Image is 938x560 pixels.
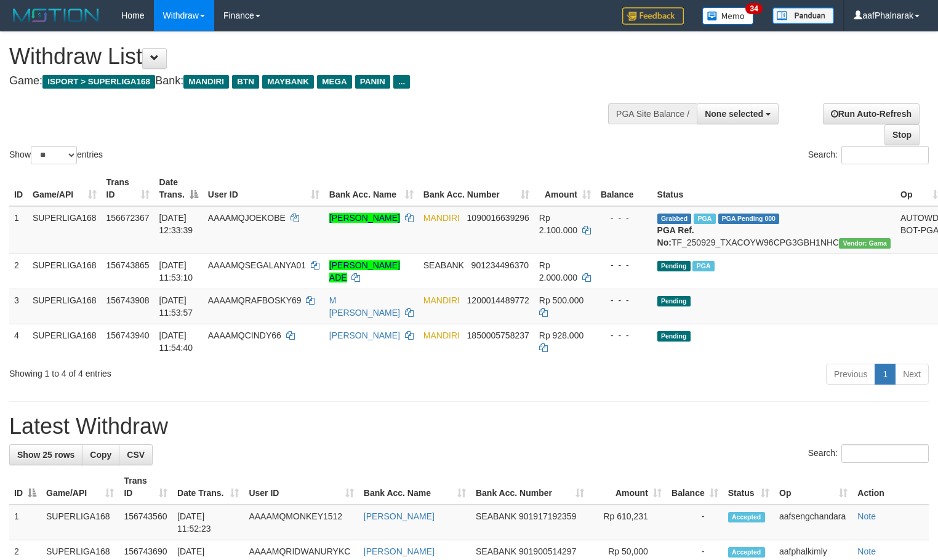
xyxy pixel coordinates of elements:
[652,171,896,206] th: Status
[244,505,358,540] td: AAAAMQMONKEY1512
[519,511,576,521] span: Copy 901917192359 to clipboard
[857,511,876,521] a: Note
[419,171,534,206] th: Bank Acc. Number: activate to sort column ascending
[106,213,150,223] span: 156672367
[774,470,852,505] th: Op: activate to sort column ascending
[841,444,929,463] input: Search:
[772,7,834,24] img: panduan.png
[808,444,929,463] label: Search:
[895,364,929,385] a: Next
[702,7,754,25] img: Button%20Memo.svg
[601,259,647,271] div: - - -
[652,206,896,254] td: TF_250929_TXACOYW96CPG3GBH1NHC
[208,295,302,305] span: AAAAMQRAFBOSKY69
[9,44,613,69] h1: Withdraw List
[17,450,74,460] span: Show 25 rows
[41,470,119,505] th: Game/API: activate to sort column ascending
[601,212,647,224] div: - - -
[728,547,765,558] span: Accepted
[172,470,244,505] th: Date Trans.: activate to sort column ascending
[534,171,596,206] th: Amount: activate to sort column ascending
[467,330,529,340] span: Copy 1850005758237 to clipboard
[102,171,154,206] th: Trans ID: activate to sort column ascending
[589,470,667,505] th: Amount: activate to sort column ascending
[622,7,684,25] img: Feedback.jpg
[718,214,780,224] span: PGA Pending
[539,295,583,305] span: Rp 500.000
[723,470,774,505] th: Status: activate to sort column ascending
[154,171,203,206] th: Date Trans.: activate to sort column descending
[324,171,419,206] th: Bank Acc. Name: activate to sort column ascending
[9,362,382,380] div: Showing 1 to 4 of 4 entries
[692,261,714,271] span: Marked by aafsengchandara
[519,546,576,556] span: Copy 901900514297 to clipboard
[9,6,103,25] img: MOTION_logo.png
[355,75,390,89] span: PANIN
[9,470,41,505] th: ID: activate to sort column descending
[9,505,41,540] td: 1
[852,470,929,505] th: Action
[657,214,692,224] span: Grabbed
[42,75,155,89] span: ISPORT > SUPERLIGA168
[28,324,102,359] td: SUPERLIGA168
[28,289,102,324] td: SUPERLIGA168
[667,470,723,505] th: Balance: activate to sort column ascending
[601,294,647,306] div: - - -
[539,213,577,235] span: Rp 2.100.000
[106,260,150,270] span: 156743865
[839,238,891,249] span: Vendor URL: https://trx31.1velocity.biz
[31,146,77,164] select: Showentries
[539,330,583,340] span: Rp 928.000
[106,295,150,305] span: 156743908
[728,512,765,522] span: Accepted
[317,75,352,89] span: MEGA
[601,329,647,342] div: - - -
[329,330,400,340] a: [PERSON_NAME]
[159,213,193,235] span: [DATE] 12:33:39
[208,260,306,270] span: AAAAMQSEGALANYA01
[826,364,875,385] a: Previous
[82,444,119,465] a: Copy
[90,450,111,460] span: Copy
[208,213,286,223] span: AAAAMQJOEKOBE
[596,171,652,206] th: Balance
[28,206,102,254] td: SUPERLIGA168
[244,470,358,505] th: User ID: activate to sort column ascending
[539,260,577,282] span: Rp 2.000.000
[208,330,281,340] span: AAAAMQCINDY66
[667,505,723,540] td: -
[423,213,460,223] span: MANDIRI
[41,505,119,540] td: SUPERLIGA168
[841,146,929,164] input: Search:
[476,511,516,521] span: SEABANK
[9,75,613,87] h4: Game: Bank:
[9,206,28,254] td: 1
[359,470,471,505] th: Bank Acc. Name: activate to sort column ascending
[28,254,102,289] td: SUPERLIGA168
[745,3,762,14] span: 34
[183,75,229,89] span: MANDIRI
[9,146,103,164] label: Show entries
[9,324,28,359] td: 4
[471,260,529,270] span: Copy 901234496370 to clipboard
[423,295,460,305] span: MANDIRI
[808,146,929,164] label: Search:
[705,109,763,119] span: None selected
[172,505,244,540] td: [DATE] 11:52:23
[589,505,667,540] td: Rp 610,231
[119,470,172,505] th: Trans ID: activate to sort column ascending
[9,289,28,324] td: 3
[159,330,193,353] span: [DATE] 11:54:40
[262,75,314,89] span: MAYBANK
[423,330,460,340] span: MANDIRI
[329,213,400,223] a: [PERSON_NAME]
[608,103,697,124] div: PGA Site Balance /
[329,260,400,282] a: [PERSON_NAME] ADE
[28,171,102,206] th: Game/API: activate to sort column ascending
[9,254,28,289] td: 2
[393,75,410,89] span: ...
[657,296,691,306] span: Pending
[697,103,779,124] button: None selected
[857,546,876,556] a: Note
[423,260,464,270] span: SEABANK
